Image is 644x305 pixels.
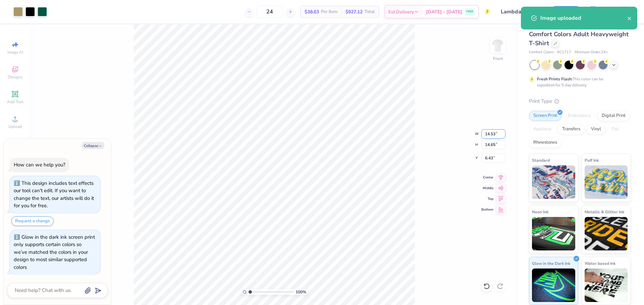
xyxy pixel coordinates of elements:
div: Transfers [558,124,585,134]
img: Front [491,39,504,52]
span: Neon Ink [532,208,548,215]
span: Upload [8,124,22,129]
img: Metallic & Glitter Ink [585,217,628,250]
button: close [627,14,632,22]
img: Puff Ink [585,165,628,199]
span: Total [365,8,375,15]
strong: Fresh Prints Flash: [537,76,573,82]
span: Per Item [321,8,337,15]
span: Glow in the Dark Ink [532,260,570,267]
div: Foil [607,124,623,134]
span: Middle [481,186,493,190]
img: Water based Ink [585,269,628,302]
span: Add Text [7,99,23,104]
input: – – [257,6,283,18]
div: Screen Print [529,111,561,121]
span: Standard [532,157,550,164]
span: 100 % [296,289,306,295]
button: Request a change [11,216,54,226]
div: Vinyl [587,124,605,134]
span: FREE [466,9,473,14]
div: Print Type [529,97,631,105]
span: Minimum Order: 24 + [575,50,608,55]
div: Applique [529,124,556,134]
div: Front [493,56,503,62]
div: Glow in the dark ink screen print only supports certain colors so we’ve matched the colors in you... [14,234,95,271]
span: Bottom [481,207,493,212]
span: Metallic & Glitter Ink [585,208,624,215]
img: Glow in the Dark Ink [532,269,575,302]
span: # C1717 [557,50,571,55]
span: Water based Ink [585,260,615,267]
span: $38.63 [305,8,319,15]
div: How can we help you? [14,161,65,168]
div: Embroidery [563,111,595,121]
span: [DATE] - [DATE] [426,8,462,15]
input: Untitled Design [496,5,545,18]
span: Top [481,197,493,201]
span: Image AI [7,50,23,55]
span: Comfort Colors [529,50,554,55]
div: This design includes text effects our tool can't edit. If you want to change the text, our artist... [14,180,94,209]
span: $927.12 [345,8,363,15]
div: This color can be expedited for 5 day delivery. [537,76,620,88]
div: Digital Print [597,111,630,121]
button: Collapse [82,142,104,149]
span: Designs [8,74,22,80]
span: Center [481,175,493,180]
span: Est. Delivery [388,8,414,15]
img: Standard [532,165,575,199]
img: Neon Ink [532,217,575,250]
div: Image uploaded [540,14,627,22]
span: Puff Ink [585,157,599,164]
div: Rhinestones [529,138,561,148]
